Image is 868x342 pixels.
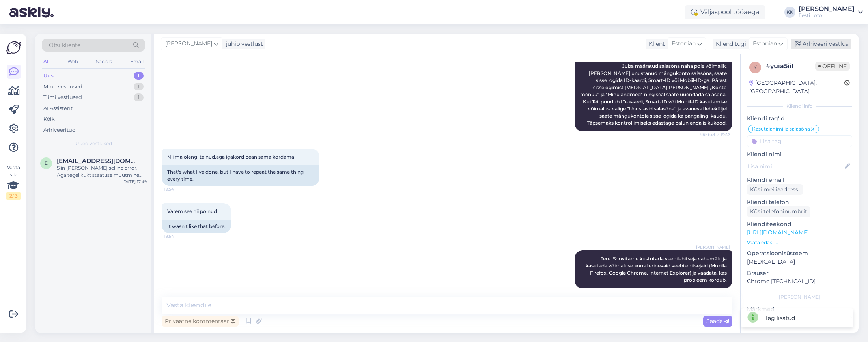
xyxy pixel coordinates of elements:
span: 19:54 [164,234,194,239]
div: [PERSON_NAME] [799,6,855,12]
p: Kliendi nimi [747,150,852,159]
p: Klienditeekond [747,220,852,228]
p: Chrome [TECHNICAL_ID] [747,277,852,286]
div: Kõik [43,115,55,123]
div: Socials [94,56,114,67]
p: [MEDICAL_DATA] [747,258,852,266]
span: Saada [706,318,729,325]
a: [PERSON_NAME]Eesti Loto [799,6,863,19]
div: That's what I've done, but I have to repeat the same thing every time. [162,165,319,186]
div: Arhiveeritud [43,126,76,134]
div: juhib vestlust [223,40,263,48]
div: Privaatne kommentaar [162,316,239,327]
div: Kliendi info [747,103,852,110]
div: Eesti Loto [799,12,855,19]
div: Väljaspool tööaega [685,5,765,19]
p: Operatsioonisüsteem [747,249,852,258]
span: Estonian [753,39,777,48]
img: Askly Logo [6,40,21,55]
div: Küsi meiliaadressi [747,184,803,195]
span: Kasutajanimi ja salasõna [752,127,810,131]
a: [URL][DOMAIN_NAME] [747,229,809,236]
p: Vaata edasi ... [747,239,852,246]
p: Kliendi tag'id [747,114,852,123]
span: Otsi kliente [49,41,80,49]
div: 1 [134,93,144,101]
div: Arhiveeri vestlus [791,39,851,49]
span: Offline [815,62,850,71]
span: e [45,160,48,166]
p: Brauser [747,269,852,277]
div: 1 [134,83,144,91]
span: Nähtud ✓ 19:52 [700,132,730,138]
span: Tere. Soovitame kustutada veebilehitseja vahemälu ja kasutada võimaluse korral erinevaid veebileh... [586,256,728,283]
input: Lisa tag [747,135,852,147]
div: KK [784,7,795,18]
div: All [42,56,51,67]
div: # yuia5iil [766,62,815,71]
div: Siin [PERSON_NAME] selline error. Aga tegelikukt staatuse muutmine õnnestus [57,164,147,179]
span: 19:54 [164,186,194,192]
span: Uued vestlused [75,140,112,147]
div: AI Assistent [43,105,73,112]
input: Lisa nimi [747,162,843,171]
span: Varem see nii polnud [167,208,217,214]
span: [PERSON_NAME] [696,244,730,250]
p: Kliendi email [747,176,852,184]
div: Uus [43,72,54,80]
div: It wasn't like that before. [162,220,231,233]
span: elvis@outlet.ee [57,157,139,164]
div: Vaata siia [6,164,21,200]
span: Estonian [672,39,696,48]
div: Tiimi vestlused [43,93,82,101]
div: [GEOGRAPHIC_DATA], [GEOGRAPHIC_DATA] [749,79,844,95]
div: Klienditugi [713,40,746,48]
div: 1 [134,72,144,80]
span: y [754,64,757,70]
div: [DATE] 17:49 [122,179,147,185]
p: Kliendi telefon [747,198,852,206]
div: 2 / 3 [6,192,21,200]
div: Küsi telefoninumbrit [747,206,810,217]
div: Klient [646,40,665,48]
div: Email [129,56,145,67]
span: 20:50 [700,289,730,295]
span: Nii ma olengi teinud,aga igakord pean sama kordama [167,154,294,160]
div: Minu vestlused [43,83,82,91]
span: Tere! Juba määratud salasõna näha pole võimalik. [PERSON_NAME] unustanud mängukonto salasõna, saa... [580,49,728,126]
div: Web [66,56,80,67]
span: [PERSON_NAME] [165,39,212,48]
div: Tag lisatud [765,314,795,322]
div: [PERSON_NAME] [747,293,852,301]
